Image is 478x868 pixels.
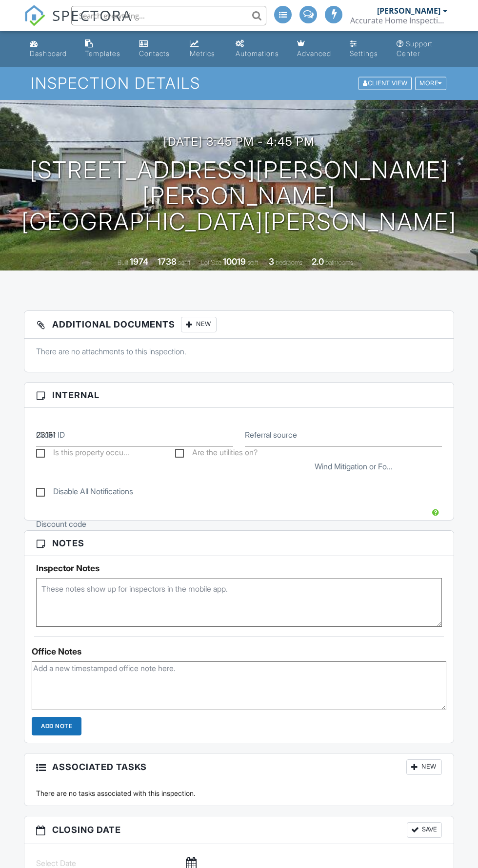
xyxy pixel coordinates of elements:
a: Support Center [393,35,452,63]
div: New [181,317,217,332]
h1: [STREET_ADDRESS][PERSON_NAME][PERSON_NAME] [GEOGRAPHIC_DATA][PERSON_NAME] [16,157,462,234]
span: sq.ft. [247,259,259,266]
a: SPECTORA [24,13,132,34]
button: Save [407,822,442,838]
div: Contacts [139,49,170,58]
label: Are the utilities on? [175,448,258,460]
h1: Inspection Details [31,75,447,92]
span: Built [118,259,128,266]
label: Referral source [245,429,297,440]
div: Client View [358,77,412,90]
a: Advanced [293,35,338,63]
span: bathrooms [325,259,353,266]
span: Associated Tasks [52,760,147,773]
label: Disable All Notifications [36,487,133,499]
div: [PERSON_NAME] [377,6,440,16]
label: Is this property occupied? [36,448,129,460]
input: Search everything... [71,6,266,25]
span: Closing date [52,823,121,836]
a: Client View [358,79,414,86]
h3: Notes [24,531,454,556]
h3: Additional Documents [24,311,454,339]
div: Advanced [297,49,331,58]
input: Add Note [32,717,81,735]
div: Automations [236,49,279,58]
span: Lot Size [201,259,221,266]
a: Templates [81,35,127,63]
h5: Inspector Notes [36,563,442,573]
h3: Internal [24,383,454,408]
a: Dashboard [26,35,73,63]
img: The Best Home Inspection Software - Spectora [24,5,45,26]
div: 1974 [130,256,148,267]
div: New [406,759,442,775]
span: bedrooms [276,259,302,266]
div: Dashboard [30,49,67,58]
div: More [415,77,446,90]
div: Templates [85,49,120,58]
h3: [DATE] 3:45 pm - 4:45 pm [163,135,315,148]
div: 3 [269,256,274,267]
div: 10019 [223,256,246,267]
a: Metrics [186,35,224,63]
div: Settings [350,49,378,58]
a: Automations (Advanced) [232,35,285,63]
div: Metrics [190,49,215,58]
div: Accurate Home Inspections [350,16,448,25]
span: SPECTORA [52,5,132,25]
div: There are no tasks associated with this inspection. [30,789,448,798]
a: Contacts [135,35,178,63]
span: sq. ft. [178,259,192,266]
p: There are no attachments to this inspection. [36,346,442,357]
div: 1738 [158,256,177,267]
a: Settings [346,35,385,63]
div: Office Notes [32,647,446,656]
label: Order ID [36,429,65,440]
div: Support Center [397,39,433,58]
label: Discount code [36,519,86,529]
label: Wind Mitigation or Four Point Without a Home Inspection [315,461,393,472]
div: 2.0 [312,256,324,267]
